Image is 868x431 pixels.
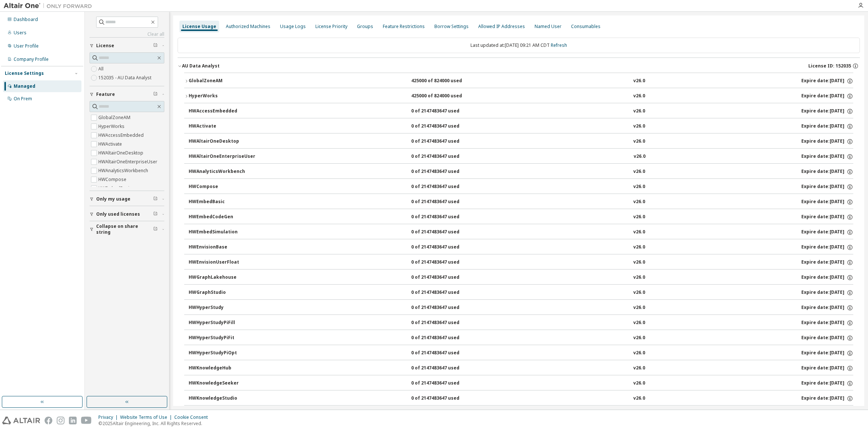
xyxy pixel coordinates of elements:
button: HWKnowledgeHub0 of 2147483647 usedv26.0Expire date:[DATE] [189,360,853,376]
div: 0 of 2147483647 used [411,168,477,175]
div: 0 of 2147483647 used [411,305,477,311]
div: v26.0 [633,108,645,115]
div: HWGraphStudio [189,289,255,296]
div: Borrow Settings [434,24,469,29]
button: HWKnowledgeStudio0 of 2147483647 usedv26.0Expire date:[DATE] [189,390,853,407]
div: HWGraphLakehouse [189,274,255,281]
a: Refresh [551,42,567,48]
div: Expire date: [DATE] [801,320,853,326]
div: Expire date: [DATE] [801,214,853,220]
div: HWHyperStudy [189,305,255,311]
button: HWEmbedCodeGen0 of 2147483647 usedv26.0Expire date:[DATE] [189,209,853,225]
div: Privacy [98,414,120,420]
div: v26.0 [633,380,645,387]
div: HWActivate [189,123,255,130]
div: Managed [14,83,35,89]
div: Expire date: [DATE] [801,108,853,115]
div: Expire date: [DATE] [801,168,853,175]
button: GlobalZoneAM425000 of 824000 usedv26.0Expire date:[DATE] [184,73,853,89]
div: On Prem [14,96,32,102]
div: Expire date: [DATE] [801,335,853,341]
div: Expire date: [DATE] [801,229,853,236]
span: License [96,43,114,49]
div: Website Terms of Use [120,414,174,420]
button: Only used licenses [90,206,164,222]
label: HWAltairOneEnterpriseUser [98,157,159,166]
div: HWAltairOneDesktop [189,138,255,145]
button: HWActivate0 of 2147483647 usedv26.0Expire date:[DATE] [189,118,853,135]
button: Only my usage [90,191,164,207]
button: License [90,38,164,54]
div: HWEnvisionBase [189,244,255,251]
button: Feature [90,86,164,102]
label: HWCompose [98,175,128,184]
span: License ID: 152035 [808,63,851,69]
div: v26.0 [633,289,645,296]
div: HyperWorks [189,93,255,100]
div: User Profile [14,43,39,49]
div: v26.0 [633,214,645,220]
div: Expire date: [DATE] [801,123,853,130]
span: Clear filter [153,211,158,217]
div: 0 of 2147483647 used [411,138,477,145]
span: Only my usage [96,196,130,202]
button: HWAltairOneDesktop0 of 2147483647 usedv26.0Expire date:[DATE] [189,133,853,150]
div: HWAnalyticsWorkbench [189,168,255,175]
span: Feature [96,91,115,97]
div: HWEmbedCodeGen [189,214,255,220]
button: HWGraphStudio0 of 2147483647 usedv26.0Expire date:[DATE] [189,285,853,301]
div: HWAccessEmbedded [189,108,255,115]
div: Expire date: [DATE] [801,274,853,281]
div: 0 of 2147483647 used [411,335,477,341]
span: Clear filter [153,226,158,232]
span: Only used licenses [96,211,140,217]
div: Expire date: [DATE] [801,153,853,160]
div: HWCompose [189,184,255,190]
div: v26.0 [633,259,645,266]
div: v26.0 [633,274,645,281]
button: HWEmbedSimulation0 of 2147483647 usedv26.0Expire date:[DATE] [189,224,853,240]
div: v26.0 [633,244,645,251]
div: v26.0 [633,365,645,372]
span: Collapse on share string [96,223,153,235]
div: License Priority [315,24,347,29]
div: HWAltairOneEnterpriseUser [189,153,255,160]
label: HWAltairOneDesktop [98,149,145,157]
div: HWEnvisionUserFloat [189,259,255,266]
p: © 2025 Altair Engineering, Inc. All Rights Reserved. [98,420,212,427]
a: Clear all [90,31,164,37]
div: Authorized Machines [226,24,270,29]
button: HWHyperStudyPiFill0 of 2147483647 usedv26.0Expire date:[DATE] [189,315,853,331]
div: 425000 of 824000 used [411,93,477,100]
label: HWActivate [98,140,123,149]
div: HWKnowledgeSeeker [189,380,255,387]
img: facebook.svg [45,417,52,424]
div: Consumables [571,24,601,29]
div: Last updated at: [DATE] 09:21 AM CDT [178,38,860,53]
div: Expire date: [DATE] [801,259,853,266]
button: HWEnvisionBase0 of 2147483647 usedv26.0Expire date:[DATE] [189,239,853,256]
label: HWAccessEmbedded [98,131,145,140]
div: Expire date: [DATE] [801,289,853,296]
div: Company Profile [14,56,49,62]
div: 0 of 2147483647 used [411,350,477,357]
div: 0 of 2147483647 used [411,274,477,281]
img: youtube.svg [81,417,92,424]
div: 0 of 2147483647 used [411,199,477,205]
div: 0 of 2147483647 used [411,380,477,387]
div: v26.0 [633,305,645,311]
div: v26.0 [633,123,645,130]
label: All [98,65,105,73]
div: HWHyperStudyPiFill [189,320,255,326]
button: HWAccessEmbedded0 of 2147483647 usedv26.0Expire date:[DATE] [189,103,853,119]
div: Expire date: [DATE] [801,305,853,311]
div: v26.0 [633,229,645,236]
div: 0 of 2147483647 used [411,123,477,130]
div: v26.0 [633,199,645,205]
button: HWHyperStudyPiOpt0 of 2147483647 usedv26.0Expire date:[DATE] [189,345,853,361]
div: v26.0 [633,320,645,326]
div: v26.0 [633,78,645,84]
label: HWEmbedBasic [98,184,133,193]
div: Expire date: [DATE] [801,365,853,372]
img: Altair One [4,2,96,10]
